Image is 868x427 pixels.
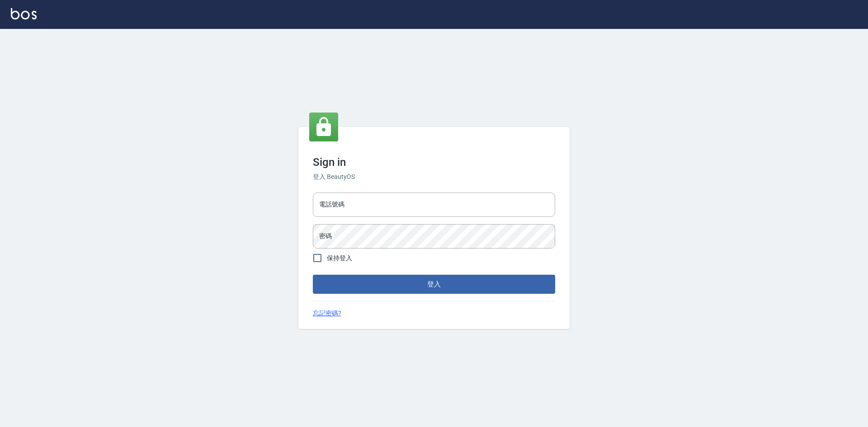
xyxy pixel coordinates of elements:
span: 保持登入 [327,253,352,263]
img: Logo [11,8,37,19]
button: 登入 [313,275,555,294]
h3: Sign in [313,156,555,169]
a: 忘記密碼? [313,309,341,318]
h6: 登入 BeautyOS [313,172,555,182]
